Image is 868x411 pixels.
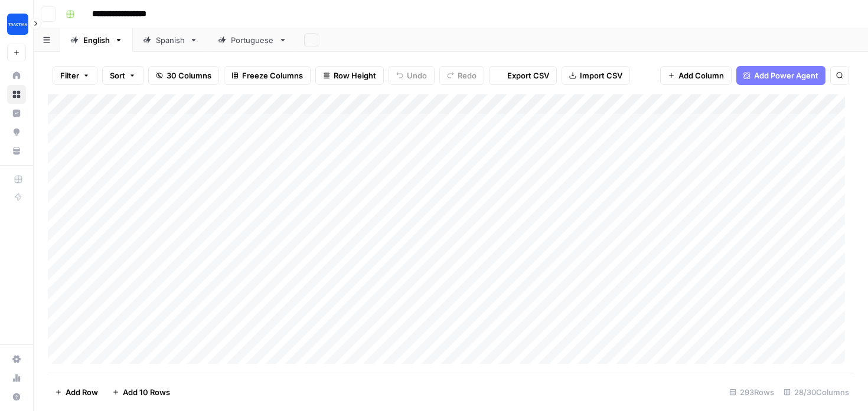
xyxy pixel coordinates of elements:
[580,70,622,81] span: Import CSV
[242,70,303,81] span: Freeze Columns
[458,70,477,81] span: Redo
[407,70,427,81] span: Undo
[224,66,311,85] button: Freeze Columns
[736,66,825,85] button: Add Power Agent
[7,350,26,369] a: Settings
[123,386,170,398] span: Add 10 Rows
[60,28,133,52] a: English
[7,369,26,387] a: Usage
[53,66,97,85] button: Filter
[315,66,384,85] button: Row Height
[7,66,26,85] a: Home
[507,70,549,81] span: Export CSV
[678,70,724,81] span: Add Column
[779,383,854,402] div: 28/30 Columns
[66,386,98,398] span: Add Row
[7,123,26,142] a: Opportunities
[48,383,105,402] button: Add Row
[7,85,26,104] a: Browse
[489,66,557,85] button: Export CSV
[562,66,630,85] button: Import CSV
[231,34,274,46] div: Portuguese
[148,66,219,85] button: 30 Columns
[110,70,125,81] span: Sort
[7,142,26,160] a: Your Data
[7,9,26,39] button: Workspace: Tractian
[389,66,435,85] button: Undo
[334,70,376,81] span: Row Height
[167,70,211,81] span: 30 Columns
[83,34,110,46] div: English
[7,14,28,35] img: Tractian Logo
[156,34,185,46] div: Spanish
[60,70,79,81] span: Filter
[7,104,26,123] a: Insights
[660,66,732,85] button: Add Column
[102,66,143,85] button: Sort
[105,383,177,402] button: Add 10 Rows
[208,28,297,52] a: Portuguese
[439,66,484,85] button: Redo
[7,387,26,406] button: Help + Support
[725,383,779,402] div: 293 Rows
[133,28,208,52] a: Spanish
[754,70,818,81] span: Add Power Agent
